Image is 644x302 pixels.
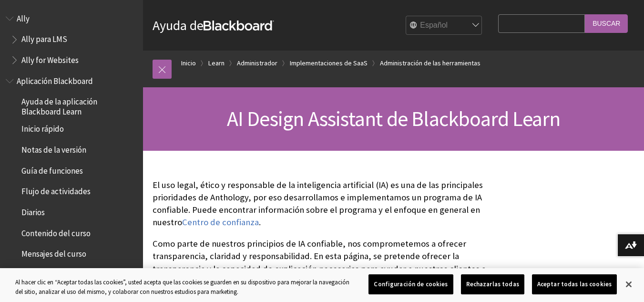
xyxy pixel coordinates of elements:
button: Configuración de cookies [368,274,453,294]
span: Guía de funciones [21,163,83,176]
a: Administrador [237,57,277,69]
button: Rechazarlas todas [461,274,524,294]
span: Notas de la versión [21,142,86,155]
span: Aplicación Blackboard [17,73,93,86]
span: Contenido sin conexión [21,267,101,280]
span: Ally for Websites [21,52,79,65]
button: Aceptar todas las cookies [532,274,617,294]
button: Cerrar [618,274,639,295]
strong: Blackboard [204,21,274,31]
span: AI Design Assistant de Blackboard Learn [227,105,561,132]
span: Ally [17,10,30,23]
a: Centro de confianza [182,217,259,228]
p: El uso legal, ético y responsable de la inteligencia artificial (IA) es una de las principales pr... [153,179,493,229]
div: Al hacer clic en “Aceptar todas las cookies”, usted acepta que las cookies se guarden en su dispo... [15,278,354,296]
a: Learn [208,57,225,69]
a: Implementaciones de SaaS [290,57,368,69]
a: Inicio [181,57,196,69]
span: Ally para LMS [21,31,67,44]
a: Ayuda deBlackboard [153,17,274,34]
select: Site Language Selector [406,16,482,35]
span: Mensajes del curso [21,246,86,259]
span: Contenido del curso [21,225,91,238]
span: Diarios [21,204,45,217]
span: Ayuda de la aplicación Blackboard Learn [21,94,136,116]
input: Buscar [585,14,628,33]
span: Inicio rápido [21,121,64,134]
nav: Book outline for Anthology Ally Help [6,10,137,68]
a: Administración de las herramientas [380,57,480,69]
span: Flujo de actividades [21,184,91,197]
